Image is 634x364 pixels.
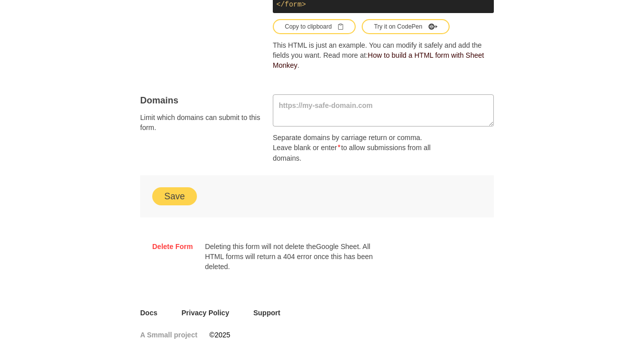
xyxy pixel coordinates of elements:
a: How to build a HTML form with Sheet Monkey [273,51,484,69]
span: Limit which domains can submit to this form. [140,112,261,133]
p: This HTML is just an example. You can modify it safely and add the fields you want. Read more at: . [273,40,494,70]
button: Try it on CodePen [362,19,449,34]
a: Privacy Policy [181,308,229,318]
a: Docs [140,308,157,318]
div: Try it on CodePen [374,22,437,31]
button: Copy to clipboardClipboard [273,19,356,34]
a: A Smmall project [140,330,197,340]
div: Copy to clipboard [285,22,344,31]
svg: Clipboard [338,24,344,30]
p: Separate domains by carriage return or comma. Leave blank or enter to allow submissions from all ... [273,133,442,163]
a: Delete Form [152,241,193,252]
span: form [285,1,302,9]
span: © 2025 [209,330,230,340]
span: </ [276,1,285,9]
span: > [301,1,305,9]
a: Support [253,308,280,318]
h4: Domains [140,94,261,106]
button: Save [152,187,197,205]
p: Deleting this form will not delete the Google Sheet . All HTML forms will return a 404 error once... [205,241,374,272]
